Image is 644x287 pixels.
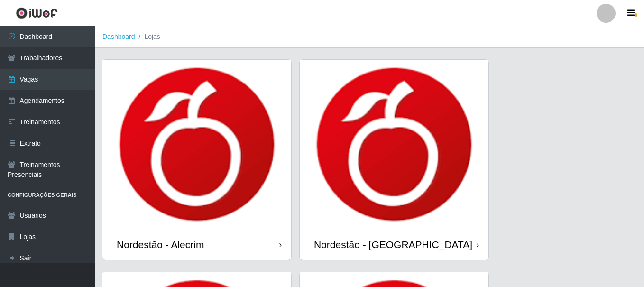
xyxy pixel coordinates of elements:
img: cardImg [300,60,488,229]
li: Lojas [135,32,160,42]
img: CoreUI Logo [16,7,58,19]
div: Nordestão - Alecrim [117,239,204,250]
img: cardImg [102,60,291,229]
a: Nordestão - [GEOGRAPHIC_DATA] [300,60,488,260]
a: Nordestão - Alecrim [102,60,291,260]
a: Dashboard [102,33,135,40]
nav: breadcrumb [95,26,644,48]
div: Nordestão - [GEOGRAPHIC_DATA] [314,239,472,250]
